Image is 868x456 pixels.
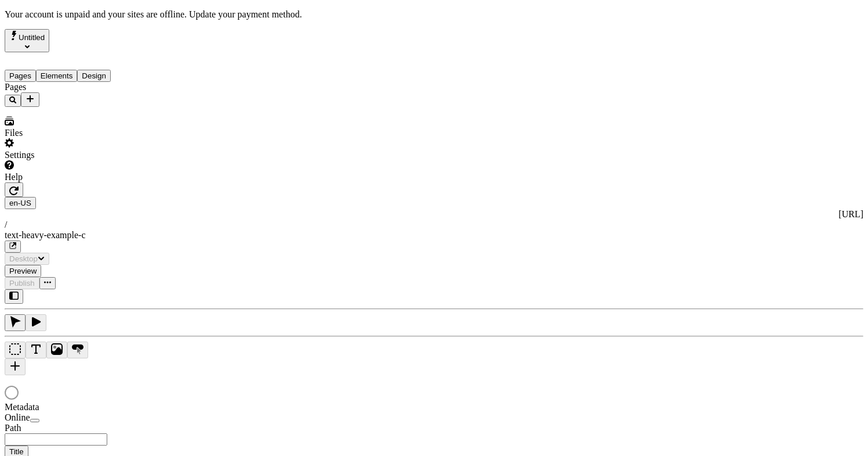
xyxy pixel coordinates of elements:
span: en-US [9,199,31,207]
div: Help [5,172,144,182]
span: Desktop [9,254,38,263]
div: Settings [5,150,144,160]
div: [URL] [5,209,863,220]
div: Metadata [5,402,144,412]
button: Add new [21,92,39,107]
button: Select site [5,29,49,52]
div: / [5,220,863,230]
button: Design [77,70,111,82]
button: Pages [5,70,36,82]
button: Button [67,342,88,358]
button: Image [46,342,67,358]
p: Your account is unpaid and your sites are offline. [5,9,863,20]
span: Untitled [19,33,45,42]
span: Preview [9,267,37,275]
button: Desktop [5,253,49,265]
button: Text [26,342,46,358]
div: Files [5,128,144,138]
button: Box [5,342,26,358]
span: Path [5,423,21,433]
span: Update your payment method. [189,9,302,19]
div: text-heavy-example-c [5,230,863,240]
button: Open locale picker [5,197,36,209]
span: Online [5,412,30,422]
div: Pages [5,82,144,92]
button: Elements [36,70,78,82]
button: Preview [5,265,41,277]
span: Publish [9,279,35,288]
button: Publish [5,277,39,289]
